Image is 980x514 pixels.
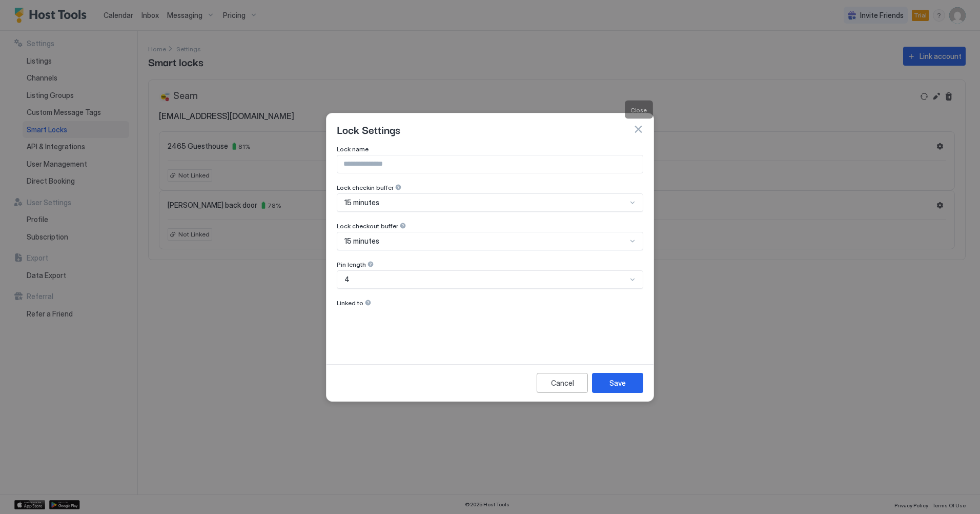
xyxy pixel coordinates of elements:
[537,373,588,393] button: Cancel
[344,198,379,207] span: 15 minutes
[631,106,647,113] span: Close
[551,378,574,388] div: Cancel
[337,261,366,268] span: Pin length
[344,236,379,246] span: 15 minutes
[337,145,369,153] span: Lock name
[337,222,398,230] span: Lock checkout buffer
[10,479,35,504] iframe: Intercom live chat
[337,184,394,191] span: Lock checkin buffer
[337,122,400,137] span: Lock Settings
[592,373,643,393] button: Save
[344,275,350,284] span: 4
[337,299,363,307] span: Linked to
[337,155,643,173] input: Input Field
[609,378,626,388] div: Save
